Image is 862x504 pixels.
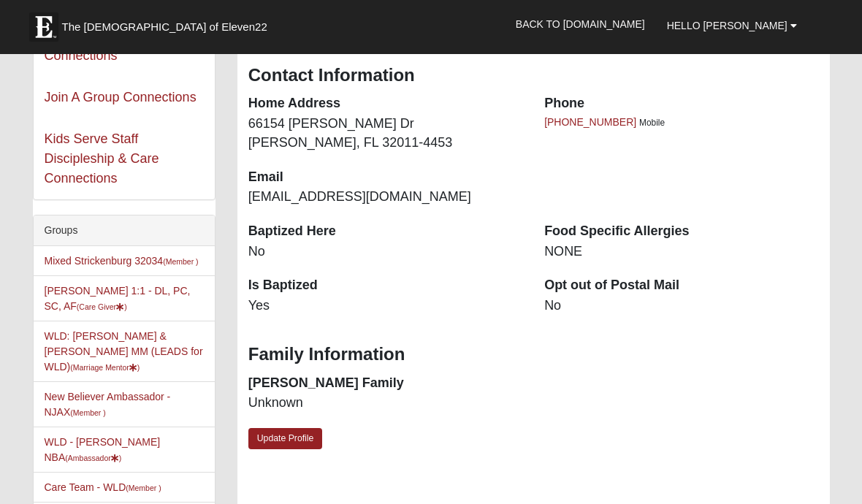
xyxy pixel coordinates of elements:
[248,297,522,316] dd: Yes
[656,7,808,44] a: Hello [PERSON_NAME]
[45,436,161,463] a: WLD - [PERSON_NAME] NBA(Ambassador)
[65,454,121,462] small: (Ambassador )
[45,90,197,104] a: Join A Group Connections
[248,344,819,365] h3: Family Information
[77,302,127,311] small: (Care Giver )
[544,297,818,316] dd: No
[34,215,215,246] div: Groups
[248,65,819,86] h3: Contact Information
[667,20,787,31] span: Hello [PERSON_NAME]
[544,276,818,295] dt: Opt out of Postal Mail
[248,94,522,113] dt: Home Address
[248,243,522,261] dd: No
[544,222,818,241] dt: Food Specific Allergies
[248,374,522,393] dt: [PERSON_NAME] Family
[45,131,159,186] a: Kids Serve Staff Discipleship & Care Connections
[544,243,818,261] dd: NONE
[248,168,522,187] dt: Email
[248,115,522,152] dd: 66154 [PERSON_NAME] Dr [PERSON_NAME], FL 32011-4453
[544,116,636,128] a: [PHONE_NUMBER]
[639,118,665,128] span: Mobile
[248,222,522,241] dt: Baptized Here
[248,394,522,413] dd: Unknown
[70,408,105,417] small: (Member )
[248,188,522,207] dd: [EMAIL_ADDRESS][DOMAIN_NAME]
[45,255,199,267] a: Mixed Strickenburg 32034(Member )
[248,428,323,449] a: Update Profile
[70,363,140,372] small: (Marriage Mentor )
[505,6,656,42] a: Back to [DOMAIN_NAME]
[62,20,267,34] span: The [DEMOGRAPHIC_DATA] of Eleven22
[29,12,58,42] img: Eleven22 logo
[22,5,314,42] a: The [DEMOGRAPHIC_DATA] of Eleven22
[163,257,198,266] small: (Member )
[45,285,191,312] a: [PERSON_NAME] 1:1 - DL, PC, SC, AF(Care Giver)
[248,276,522,295] dt: Is Baptized
[45,391,171,418] a: New Believer Ambassador - NJAX(Member )
[544,94,818,113] dt: Phone
[45,330,203,373] a: WLD: [PERSON_NAME] & [PERSON_NAME] MM (LEADS for WLD)(Marriage Mentor)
